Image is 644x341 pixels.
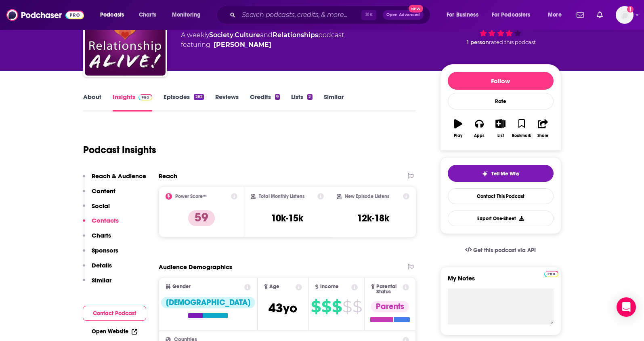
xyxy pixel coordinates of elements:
[448,188,554,204] a: Contact This Podcast
[357,212,389,224] h3: 12k-18k
[92,276,111,284] p: Similar
[454,133,462,138] div: Play
[139,9,156,21] span: Charts
[459,240,543,260] a: Get this podcast via API
[548,9,562,21] span: More
[181,40,344,50] span: featuring
[616,6,634,24] span: Logged in as kochristina
[215,93,239,112] a: Reviews
[92,328,137,335] a: Open Website
[489,39,536,45] span: rated this podcast
[83,144,156,156] h1: Podcast Insights
[83,217,119,232] button: Contacts
[616,6,634,24] img: User Profile
[269,284,279,289] span: Age
[617,297,636,317] div: Open Intercom Messenger
[361,10,376,20] span: ⌘ K
[83,246,118,261] button: Sponsors
[371,301,409,312] div: Parents
[166,8,211,21] button: open menu
[113,93,153,112] a: InsightsPodchaser Pro
[194,94,203,100] div: 262
[224,6,438,24] div: Search podcasts, credits, & more...
[92,232,111,239] p: Charts
[469,114,490,143] button: Apps
[627,6,634,13] svg: Add a profile image
[172,9,201,21] span: Monitoring
[83,187,115,202] button: Content
[134,8,161,21] a: Charts
[271,212,303,224] h3: 10k-15k
[159,172,177,180] h2: Reach
[94,8,134,21] button: open menu
[448,114,469,143] button: Play
[214,40,271,50] a: Neil Sattin
[239,8,361,21] input: Search podcasts, credits, & more...
[467,39,489,45] span: 1 person
[352,300,362,313] span: $
[448,93,554,109] div: Rate
[321,300,331,313] span: $
[92,202,110,210] p: Social
[490,114,511,143] button: List
[441,8,489,21] button: open menu
[181,30,344,50] div: A weekly podcast
[320,284,339,289] span: Income
[273,31,318,39] a: Relationships
[492,9,531,21] span: For Podcasters
[497,133,504,138] div: List
[92,246,118,254] p: Sponsors
[291,93,312,112] a: Lists2
[83,306,146,321] button: Contact Podcast
[83,232,111,246] button: Charts
[537,133,548,138] div: Share
[448,210,554,226] button: Export One-Sheet
[447,9,478,21] span: For Business
[100,9,124,21] span: Podcasts
[409,5,423,13] span: New
[332,300,342,313] span: $
[235,31,260,39] a: Culture
[511,114,532,143] button: Bookmark
[324,93,344,112] a: Similar
[345,194,389,199] h2: New Episode Listens
[275,94,280,100] div: 9
[307,94,312,100] div: 2
[92,172,146,180] p: Reach & Audience
[269,300,297,316] span: 43 yo
[159,263,232,271] h2: Audience Demographics
[491,170,519,177] span: Tell Me Why
[233,31,235,39] span: ,
[487,8,542,21] button: open menu
[448,274,554,288] label: My Notes
[616,6,634,24] button: Show profile menu
[164,93,203,112] a: Episodes262
[83,172,146,187] button: Reach & Audience
[448,165,554,182] button: tell me why sparkleTell Me Why
[83,261,112,276] button: Details
[138,94,153,101] img: Podchaser Pro
[83,93,101,112] a: About
[250,93,280,112] a: Credits9
[175,194,207,199] h2: Power Score™
[6,7,84,23] img: Podchaser - Follow, Share and Rate Podcasts
[83,276,111,291] button: Similar
[92,261,112,269] p: Details
[573,8,587,22] a: Show notifications dropdown
[92,217,119,224] p: Contacts
[92,187,115,195] p: Content
[342,300,352,313] span: $
[448,72,554,90] button: Follow
[386,13,420,17] span: Open Advanced
[172,284,191,289] span: Gender
[209,31,233,39] a: Society
[512,133,531,138] div: Bookmark
[532,114,553,143] button: Share
[544,269,558,277] a: Pro website
[544,271,558,277] img: Podchaser Pro
[376,284,401,295] span: Parental Status
[383,10,424,20] button: Open AdvancedNew
[188,210,215,226] p: 59
[474,133,485,138] div: Apps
